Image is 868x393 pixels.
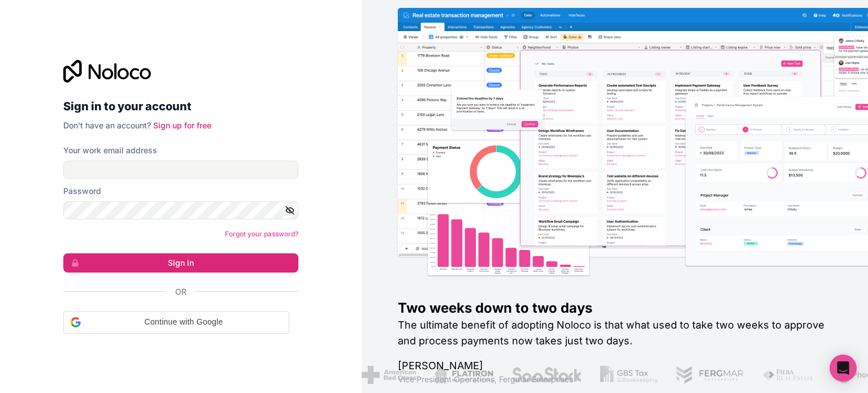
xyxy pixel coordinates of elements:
h2: Sign in to your account [63,96,298,116]
div: Open Intercom Messenger [830,355,857,382]
button: Sign in [63,253,298,273]
span: Continue with Google [85,316,282,328]
input: Email address [63,161,298,179]
input: Password [63,201,298,219]
h1: Two weeks down to two days [398,299,832,317]
a: Forgot your password? [225,230,298,238]
label: Your work email address [63,145,157,156]
span: Don't have an account? [63,120,151,130]
label: Password [63,185,101,197]
img: /assets/american-red-cross-BAupjrZR.png [358,366,413,384]
h2: The ultimate benefit of adopting Noloco is that what used to take two weeks to approve and proces... [398,317,832,349]
a: Sign up for free [153,120,211,130]
h1: [PERSON_NAME] [398,358,832,374]
span: Or [175,286,186,297]
h1: Vice President Operations , Fergmar Enterprises [398,374,832,385]
div: Continue with Google [63,311,289,334]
